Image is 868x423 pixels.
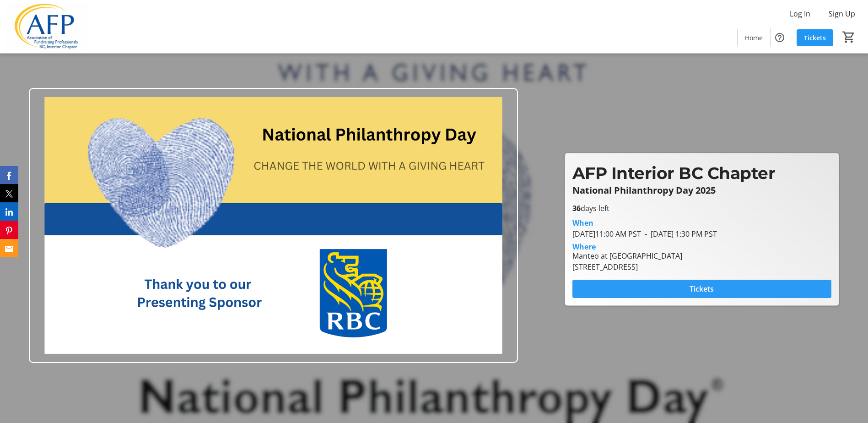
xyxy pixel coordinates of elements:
span: [DATE] 1:30 PM PST [641,229,717,239]
span: Log In [790,8,810,19]
button: Cart [841,29,857,45]
div: Where [572,243,596,250]
button: Help [771,28,789,47]
div: Manteo at [GEOGRAPHIC_DATA] [572,250,682,261]
button: Log In [782,6,818,21]
div: When [572,217,593,228]
span: - [641,229,651,239]
a: Tickets [797,29,833,46]
span: Sign Up [829,8,855,19]
img: Campaign CTA Media Photo [29,88,518,363]
button: Sign Up [821,6,863,21]
a: Home [738,29,770,46]
span: Tickets [804,33,826,43]
div: [STREET_ADDRESS] [572,261,682,272]
p: days left [572,203,831,214]
img: AFP Interior BC's Logo [5,4,87,49]
span: 36 [572,203,581,213]
p: National Philanthropy Day 2025 [572,185,831,195]
span: Home [745,33,763,43]
span: [DATE] 11:00 AM PST [572,229,641,239]
span: Tickets [690,283,714,294]
p: AFP Interior BC Chapter [572,161,831,185]
button: Tickets [572,280,831,298]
